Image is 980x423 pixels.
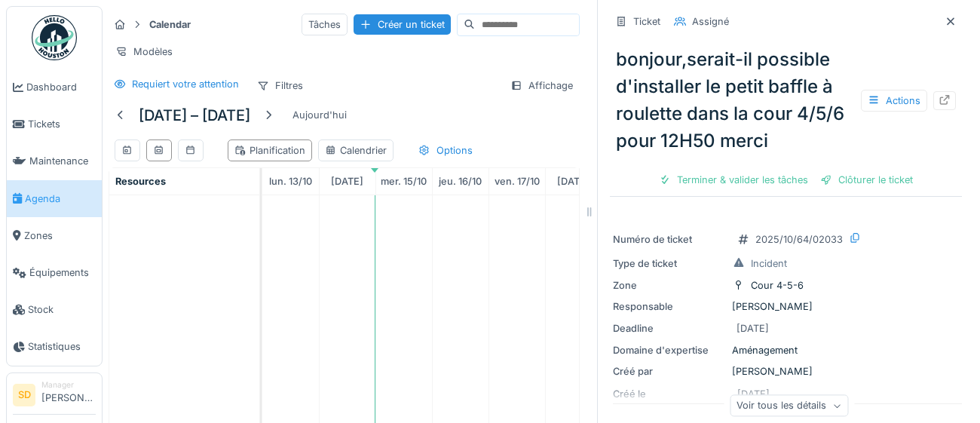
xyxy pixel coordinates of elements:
div: [PERSON_NAME] [613,364,959,379]
div: Responsable [613,299,726,314]
a: Équipements [7,254,102,291]
div: Incident [751,256,787,271]
div: Aujourd'hui [286,105,353,125]
div: Tâches [302,14,348,35]
div: Terminer & valider les tâches [653,170,814,190]
img: Badge_color-CXgf-gQk.svg [32,15,77,60]
div: Actions [861,90,927,112]
div: [DATE] [737,321,769,336]
span: Stock [28,302,96,317]
div: Affichage [504,75,580,97]
div: Aménagement [613,343,959,357]
a: 14 octobre 2025 [327,171,367,192]
span: Équipements [29,265,96,280]
a: SD Manager[PERSON_NAME] [13,379,96,415]
div: Ticket [633,14,660,29]
div: Zone [613,278,726,293]
h5: [DATE] – [DATE] [139,106,250,124]
div: 2025/10/64/02033 [755,232,843,247]
a: 17 octobre 2025 [491,171,544,192]
span: Agenda [25,192,96,206]
a: 13 octobre 2025 [265,171,316,192]
div: Domaine d'expertise [613,343,726,357]
a: Dashboard [7,69,102,106]
a: Zones [7,217,102,254]
div: Requiert votre attention [132,77,239,91]
li: [PERSON_NAME] [41,379,96,412]
div: Planification [234,143,305,158]
span: Tickets [28,117,96,131]
div: bonjour,serait-il possible d'installer le petit baffle à roulette dans la cour 4/5/6 pour 12H50 m... [610,40,962,161]
div: Options [412,139,479,161]
div: Deadline [613,321,726,336]
div: Manager [41,379,96,391]
a: Statistiques [7,328,102,365]
div: [PERSON_NAME] [613,299,959,314]
div: Créé par [613,364,726,379]
span: Resources [115,176,166,187]
div: Clôturer le ticket [814,170,919,190]
a: Tickets [7,106,102,143]
div: Voir tous les détails [730,395,848,417]
div: Calendrier [325,143,387,158]
a: Stock [7,291,102,328]
span: Maintenance [29,154,96,168]
a: 18 octobre 2025 [553,171,593,192]
div: Assigné [692,14,729,29]
span: Zones [24,228,96,243]
div: Modèles [109,41,179,63]
strong: Calendar [143,17,197,32]
li: SD [13,384,35,406]
div: Cour 4-5-6 [751,278,804,293]
div: Type de ticket [613,256,726,271]
a: 15 octobre 2025 [377,171,430,192]
div: Créer un ticket [354,14,451,35]
div: Numéro de ticket [613,232,726,247]
div: Filtres [250,75,310,97]
a: 16 octobre 2025 [435,171,485,192]
a: Agenda [7,180,102,217]
a: Maintenance [7,143,102,179]
span: Statistiques [28,339,96,354]
span: Dashboard [26,80,96,94]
